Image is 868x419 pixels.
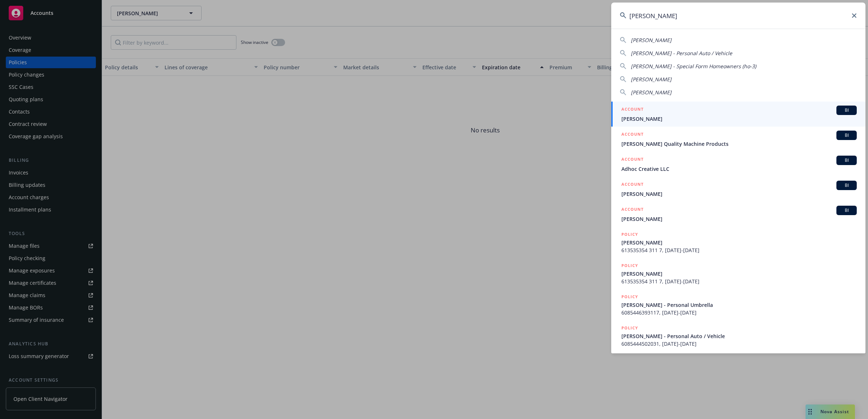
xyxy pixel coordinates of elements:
[621,231,638,238] h5: POLICY
[621,293,638,300] h5: POLICY
[621,239,857,246] span: [PERSON_NAME]
[621,301,857,309] span: [PERSON_NAME] - Personal Umbrella
[611,258,865,289] a: POLICY[PERSON_NAME]613535354 311 7, [DATE]-[DATE]
[621,324,638,332] h5: POLICY
[611,202,865,227] a: ACCOUNTBI[PERSON_NAME]
[621,165,857,173] span: Adhoc Creative LLC
[621,106,644,114] h5: ACCOUNT
[621,340,857,348] span: 6085444502031, [DATE]-[DATE]
[631,63,756,70] span: [PERSON_NAME] - Special Form Homeowners (ho-3)
[839,157,854,164] span: BI
[621,115,857,123] span: [PERSON_NAME]
[621,131,644,139] h5: ACCOUNT
[839,107,854,114] span: BI
[611,3,865,29] input: Search...
[839,207,854,214] span: BI
[621,270,857,278] span: [PERSON_NAME]
[839,182,854,189] span: BI
[611,289,865,320] a: POLICY[PERSON_NAME] - Personal Umbrella6085446393117, [DATE]-[DATE]
[621,181,644,189] h5: ACCOUNT
[611,152,865,177] a: ACCOUNTBIAdhoc Creative LLC
[621,206,644,214] h5: ACCOUNT
[611,227,865,258] a: POLICY[PERSON_NAME]613535354 311 7, [DATE]-[DATE]
[611,102,865,127] a: ACCOUNTBI[PERSON_NAME]
[621,262,638,269] h5: POLICY
[631,89,672,96] span: [PERSON_NAME]
[611,320,865,352] a: POLICY[PERSON_NAME] - Personal Auto / Vehicle6085444502031, [DATE]-[DATE]
[631,50,732,57] span: [PERSON_NAME] - Personal Auto / Vehicle
[621,140,857,148] span: [PERSON_NAME] Quality Machine Products
[611,127,865,152] a: ACCOUNTBI[PERSON_NAME] Quality Machine Products
[621,215,857,223] span: [PERSON_NAME]
[621,278,857,285] span: 613535354 311 7, [DATE]-[DATE]
[621,332,857,340] span: [PERSON_NAME] - Personal Auto / Vehicle
[631,37,672,44] span: [PERSON_NAME]
[839,132,854,139] span: BI
[621,156,644,164] h5: ACCOUNT
[621,309,857,316] span: 6085446393117, [DATE]-[DATE]
[611,177,865,202] a: ACCOUNTBI[PERSON_NAME]
[631,76,672,83] span: [PERSON_NAME]
[621,190,857,198] span: [PERSON_NAME]
[621,246,857,254] span: 613535354 311 7, [DATE]-[DATE]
